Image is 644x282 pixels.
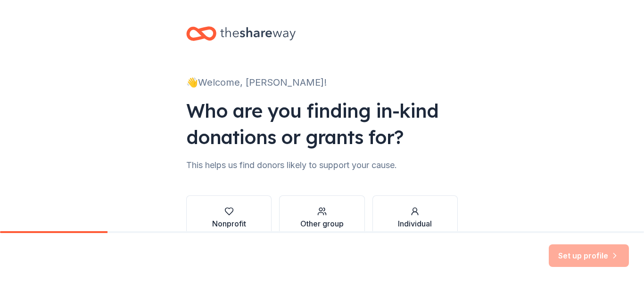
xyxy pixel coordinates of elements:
div: This helps us find donors likely to support your cause. [186,158,458,173]
div: Other group [300,218,344,229]
button: Individual [372,195,458,241]
button: Other group [279,195,364,241]
div: Nonprofit [212,218,246,229]
div: Who are you finding in-kind donations or grants for? [186,97,458,150]
div: 👋 Welcome, [PERSON_NAME]! [186,75,458,90]
button: Nonprofit [186,195,272,241]
div: Individual [398,218,432,229]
